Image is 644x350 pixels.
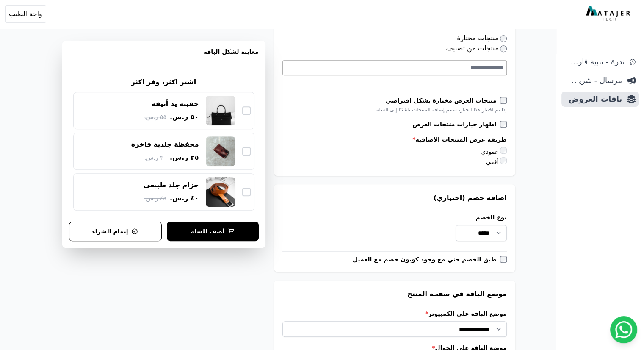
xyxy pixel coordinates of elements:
[500,147,507,154] input: عمودي
[500,45,507,52] input: منتجات من تصنيف
[170,193,199,203] span: ٤٠ ر.س.
[167,222,259,241] button: أضف للسلة
[152,99,199,108] div: حقيبة يد أنيقة
[457,34,506,42] label: منتجات مختارة
[353,255,500,264] label: طبق الخصم حتي مع وجود كوبون خصم مع العميل
[206,177,235,207] img: حزام جلد طبيعي
[500,35,507,42] input: منتجات مختارة
[481,148,506,155] label: عمودي
[170,153,199,163] span: ٢٥ ر.س.
[131,140,199,149] div: محفظة جلدية فاخرة
[131,77,196,87] h2: اشتر اكثر، وفر اكثر
[69,222,162,241] button: إتمام الشراء
[283,63,504,73] textarea: Search
[170,112,199,122] span: ٥٠ ر.س.
[206,96,235,125] img: حقيبة يد أنيقة
[500,157,507,164] input: أفقي
[282,309,507,318] label: موضع الباقة على الكمبيوتر
[282,135,507,144] label: طريقة عرض المنتجات الاضافية
[9,9,42,19] span: واحة الطيب
[282,106,507,113] div: إذا تم اختيار هذا الخيار، ستتم إضافة المنتجات تلقائيًا إلى السلة
[144,181,199,190] div: حزام جلد طبيعي
[412,120,500,128] label: اظهار خيارات منتجات العرض
[206,136,235,166] img: محفظة جلدية فاخرة
[144,194,166,203] span: ٤٥ ر.س.
[69,47,259,66] h3: معاينة لشكل الباقه
[5,5,46,23] button: واحة الطيب
[456,213,507,222] label: نوع الخصم
[282,193,507,203] h3: اضافة خصم (اختياري)
[144,153,166,162] span: ٣٠ ر.س.
[386,96,500,105] label: منتجات العرض مختارة بشكل افتراضي
[565,75,622,86] span: مرسال - شريط دعاية
[144,113,166,122] span: ٥٥ ر.س.
[282,289,507,299] h3: موضع الباقة في صفحة المنتج
[446,44,506,52] label: منتجات من تصنيف
[565,93,622,105] span: باقات العروض
[586,6,632,22] img: MatajerTech Logo
[565,56,625,68] span: ندرة - تنبية قارب علي النفاذ
[486,158,507,165] label: أفقي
